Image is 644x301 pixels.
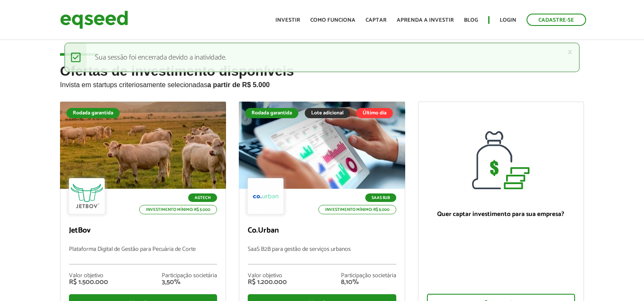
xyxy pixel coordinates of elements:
img: EqSeed [60,9,128,31]
p: SaaS B2B [365,193,396,202]
p: SaaS B2B para gestão de serviços urbanos [248,246,396,264]
a: Investir [275,17,300,23]
h2: Ofertas de investimento disponíveis [60,64,584,102]
a: Login [500,17,516,23]
div: Rodada garantida [245,108,298,118]
div: R$ 1.200.000 [248,279,287,286]
div: Último dia [356,108,393,118]
p: Investimento mínimo: R$ 5.000 [139,205,217,214]
div: Lote adicional [305,108,350,118]
a: Cadastre-se [527,14,586,26]
a: Captar [366,17,386,23]
p: JetBov [69,226,217,236]
div: Valor objetivo [69,273,108,279]
div: Valor objetivo [248,273,287,279]
div: Participação societária [162,273,217,279]
div: R$ 1.500.000 [69,279,108,286]
p: Plataforma Digital de Gestão para Pecuária de Corte [69,246,217,264]
div: Rodada garantida [66,108,120,118]
a: Blog [464,17,478,23]
div: 3,50% [162,279,217,286]
p: Investimento mínimo: R$ 5.000 [318,205,396,214]
strong: a partir de R$ 5.000 [207,81,270,88]
div: Sua sessão foi encerrada devido a inatividade. [64,43,579,72]
p: Agtech [188,193,217,202]
p: Quer captar investimento para sua empresa? [427,210,575,218]
p: Co.Urban [248,226,396,236]
p: Invista em startups criteriosamente selecionadas [60,79,584,89]
div: Participação societária [341,273,396,279]
div: 8,10% [341,279,396,286]
a: × [567,48,572,57]
a: Aprenda a investir [397,17,454,23]
a: Como funciona [310,17,355,23]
